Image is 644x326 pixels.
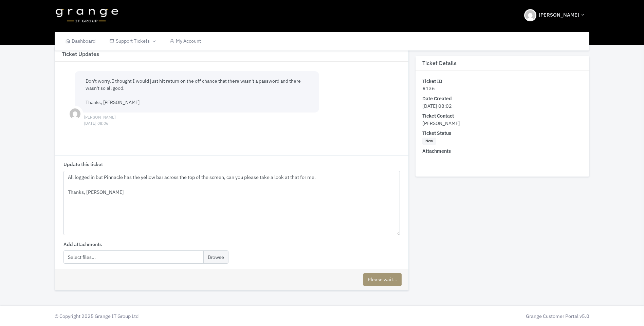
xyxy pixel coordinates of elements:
span: [PERSON_NAME] [DATE] 08:06 [84,114,116,120]
label: Add attachments [63,241,102,248]
div: © Copyright 2025 Grange IT Group Ltd [51,312,322,320]
dt: Ticket Contact [422,113,583,120]
dt: Ticket ID [422,78,583,85]
span: #136 [422,85,435,92]
div: Grange Customer Portal v5.0 [326,312,590,320]
button: Please wait... [363,273,402,286]
dt: Date Created [422,95,583,102]
span: Don't worry, I thought I would just hit return on the off chance that there wasn't a password and... [86,78,301,105]
label: Update this ticket [63,161,103,168]
a: Dashboard [58,32,103,50]
span: [PERSON_NAME] [539,11,579,19]
span: [DATE] 08:02 [422,103,452,109]
span: New [422,138,436,145]
a: My Account [162,32,208,50]
h3: Ticket Details [416,56,589,71]
img: Header Avatar [524,9,536,21]
button: [PERSON_NAME] [520,3,589,27]
a: Support Tickets [102,32,162,50]
h3: Ticket Updates [55,47,409,62]
dt: Ticket Status [422,130,583,137]
dt: Attachments [422,148,583,155]
span: [PERSON_NAME] [422,120,460,126]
